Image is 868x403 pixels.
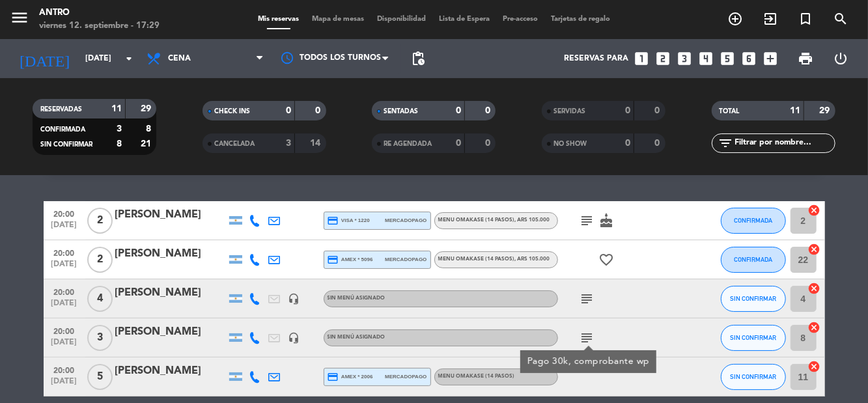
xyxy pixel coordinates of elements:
[808,243,821,256] i: cancel
[48,377,81,392] span: [DATE]
[599,213,615,229] i: cake
[385,216,427,225] span: mercadopago
[39,7,160,20] div: ANTRO
[48,338,81,353] span: [DATE]
[87,247,113,273] span: 2
[328,254,339,266] i: credit_card
[328,215,370,227] span: visa * 1220
[48,206,81,221] span: 20:00
[115,206,226,223] div: [PERSON_NAME]
[48,284,81,299] span: 20:00
[655,139,663,148] strong: 0
[117,139,122,148] strong: 8
[730,295,776,302] span: SIN CONFIRMAR
[111,104,122,113] strong: 11
[48,299,81,314] span: [DATE]
[734,256,772,263] span: CONFIRMADA
[48,245,81,260] span: 20:00
[40,141,92,148] span: SIN CONFIRMAR
[286,139,291,148] strong: 3
[798,11,813,27] i: turned_in_not
[485,139,493,148] strong: 0
[115,245,226,262] div: [PERSON_NAME]
[734,136,835,150] input: Filtrar por nombre...
[328,371,339,383] i: credit_card
[553,108,585,115] span: SERVIDAS
[456,139,461,148] strong: 0
[305,16,371,23] span: Mapa de mesas
[456,106,461,115] strong: 0
[168,54,191,63] span: Cena
[790,106,800,115] strong: 11
[485,106,493,115] strong: 0
[730,373,776,380] span: SIN CONFIRMAR
[214,141,255,147] span: CANCELADA
[823,39,858,78] div: LOG OUT
[762,50,779,67] i: add_box
[10,8,29,32] button: menu
[141,139,154,148] strong: 21
[676,50,693,67] i: looks_3
[286,106,291,115] strong: 0
[328,335,385,340] span: Sin menú asignado
[625,106,630,115] strong: 0
[553,141,587,147] span: NO SHOW
[580,291,595,307] i: subject
[580,213,595,229] i: subject
[697,50,714,67] i: looks_4
[564,54,628,63] span: Reservas para
[730,334,776,341] span: SIN CONFIRMAR
[721,364,786,390] button: SIN CONFIRMAR
[121,51,137,66] i: arrow_drop_down
[385,255,427,264] span: mercadopago
[371,16,432,23] span: Disponibilidad
[527,355,649,368] div: Pago 30k, comprobante wp
[288,332,300,344] i: headset_mic
[599,252,615,268] i: favorite_border
[544,16,617,23] span: Tarjetas de regalo
[328,215,339,227] i: credit_card
[727,11,743,27] i: add_circle_outline
[833,11,848,27] i: search
[48,323,81,338] span: 20:00
[10,8,29,27] i: menu
[146,124,154,133] strong: 8
[808,321,821,334] i: cancel
[719,50,736,67] i: looks_5
[720,108,740,115] span: TOTAL
[40,106,82,113] span: RESERVADAS
[384,141,432,147] span: RE AGENDADA
[655,106,663,115] strong: 0
[87,325,113,351] span: 3
[328,296,385,301] span: Sin menú asignado
[808,204,821,217] i: cancel
[515,257,550,262] span: , ARS 105.000
[432,16,496,23] span: Lista de Espera
[808,360,821,373] i: cancel
[385,372,427,381] span: mercadopago
[87,364,113,390] span: 5
[251,16,305,23] span: Mis reservas
[721,247,786,273] button: CONFIRMADA
[718,135,734,151] i: filter_list
[87,286,113,312] span: 4
[115,285,226,301] div: [PERSON_NAME]
[10,44,79,73] i: [DATE]
[438,374,515,379] span: MENU OMAKASE (14 PASOS)
[288,293,300,305] i: headset_mic
[310,139,323,148] strong: 14
[515,217,550,223] span: , ARS 105.000
[438,217,550,223] span: MENU OMAKASE (14 PASOS)
[117,124,122,133] strong: 3
[633,50,650,67] i: looks_one
[48,260,81,275] span: [DATE]
[819,106,832,115] strong: 29
[734,217,772,224] span: CONFIRMADA
[740,50,757,67] i: looks_6
[833,51,848,66] i: power_settings_new
[48,362,81,377] span: 20:00
[115,324,226,340] div: [PERSON_NAME]
[141,104,154,113] strong: 29
[315,106,323,115] strong: 0
[384,108,418,115] span: SENTADAS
